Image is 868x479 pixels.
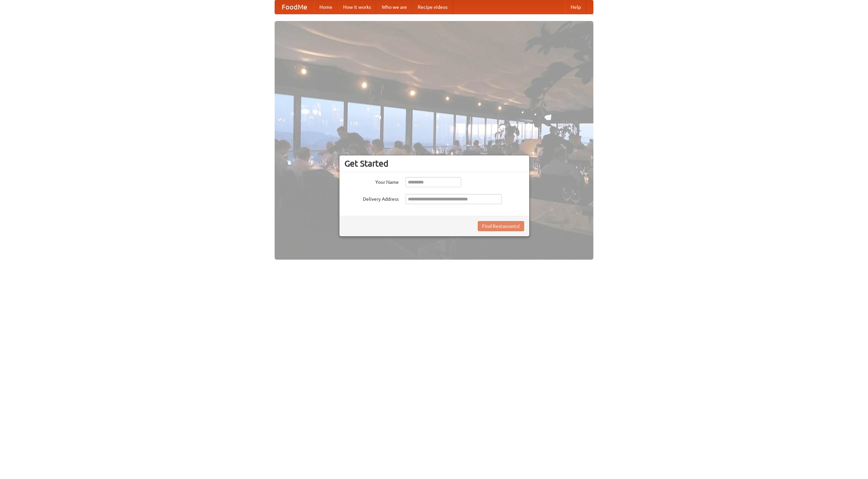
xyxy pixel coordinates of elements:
label: Delivery Address [344,194,399,202]
a: Who we are [376,0,412,14]
a: FoodMe [275,0,314,14]
h3: Get Started [344,158,524,169]
button: Find Restaurants! [478,221,524,231]
label: Your Name [344,177,399,186]
a: Help [565,0,586,14]
a: Recipe videos [412,0,453,14]
a: Home [314,0,338,14]
a: How it works [338,0,376,14]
